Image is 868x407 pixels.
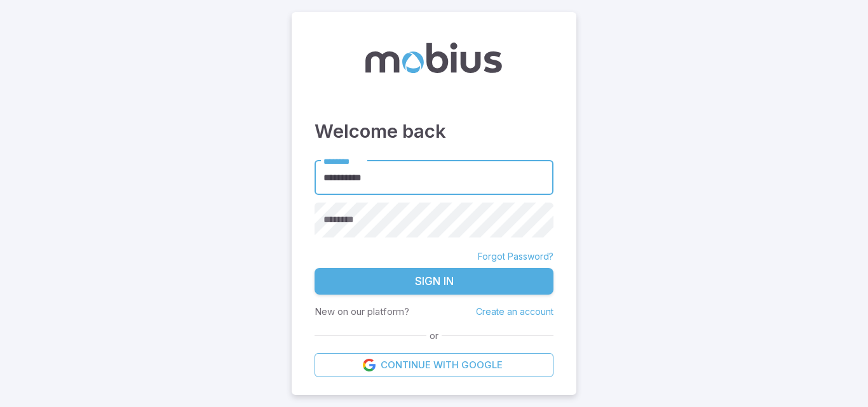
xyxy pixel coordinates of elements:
[476,306,553,317] a: Create an account
[315,305,409,319] p: New on our platform?
[478,250,553,263] a: Forgot Password?
[426,329,442,343] span: or
[315,268,553,295] button: Sign In
[315,117,553,145] h3: Welcome back
[315,353,553,377] a: Continue with Google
